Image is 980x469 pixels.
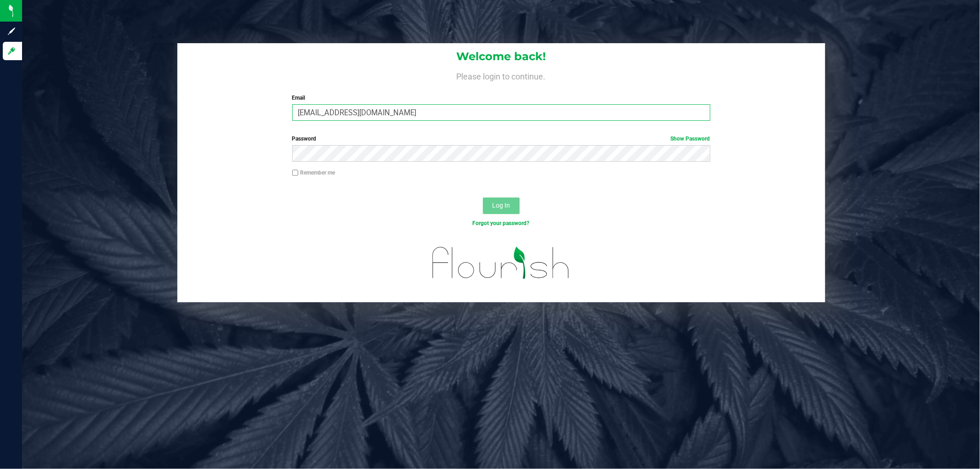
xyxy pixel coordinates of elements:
[7,27,16,36] inline-svg: Sign up
[292,94,710,102] label: Email
[292,169,335,177] label: Remember me
[420,237,582,289] img: flourish_logo.svg
[292,170,299,176] input: Remember me
[292,136,317,142] span: Password
[671,136,710,142] a: Show Password
[492,202,510,209] span: Log In
[473,220,530,226] a: Forgot your password?
[483,198,520,214] button: Log In
[177,70,825,81] h4: Please login to continue.
[7,46,16,56] inline-svg: Log in
[177,51,825,62] h1: Welcome back!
